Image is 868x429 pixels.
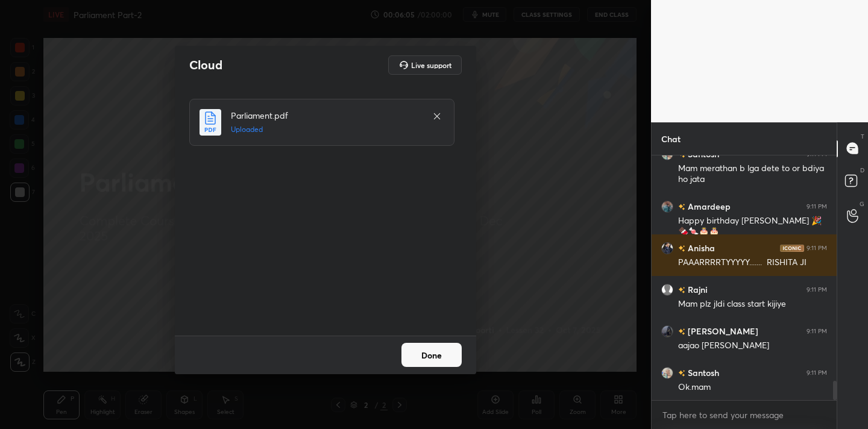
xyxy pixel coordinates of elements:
[231,124,420,135] h5: Uploaded
[661,200,673,212] img: a15a15895fbb4c4ca383359e567bbb17.jpg
[678,257,827,269] div: PAAARRRRTYYYYY....... RISHITA JI
[401,343,462,367] button: Done
[860,199,864,208] p: G
[807,286,827,293] div: 9:11 PM
[661,325,673,337] img: 25e91962be794c07a4be057b8021ee69.jpg
[678,245,685,252] img: no-rating-badge.077c3623.svg
[652,155,837,401] div: grid
[807,202,827,210] div: 9:11 PM
[685,283,708,296] h6: Rajni
[678,287,685,293] img: no-rating-badge.077c3623.svg
[807,369,827,376] div: 9:11 PM
[189,57,222,73] h2: Cloud
[685,366,719,379] h6: Santosh
[678,204,685,210] img: no-rating-badge.077c3623.svg
[661,242,673,254] img: 8193e847b0e94286bf0fa860910a250c.jpg
[678,163,827,186] div: Mam merathan b lga dete to or bdiya ho jata
[411,61,451,69] h5: Live support
[685,200,731,213] h6: Amardeep
[678,215,827,238] div: Happy birthday [PERSON_NAME] 🎉🍫🍬🎂🎂
[678,370,685,377] img: no-rating-badge.077c3623.svg
[685,325,758,337] h6: [PERSON_NAME]
[231,109,420,122] h4: Parliament.pdf
[807,150,827,157] div: 9:11 PM
[678,340,827,352] div: aajao [PERSON_NAME]
[678,381,827,393] div: Ok.mam
[861,132,864,141] p: T
[652,123,690,155] p: Chat
[678,328,685,335] img: no-rating-badge.077c3623.svg
[807,244,827,251] div: 9:11 PM
[678,151,685,158] img: no-rating-badge.077c3623.svg
[807,327,827,334] div: 9:11 PM
[661,366,673,378] img: 4c373c1a6e0f4c9ca67999390ca6d3e2.jpg
[860,166,864,175] p: D
[678,298,827,310] div: Mam plz jldi class start kijiye
[685,242,715,254] h6: Anisha
[661,283,673,295] img: default.png
[780,244,804,251] img: iconic-dark.1390631f.png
